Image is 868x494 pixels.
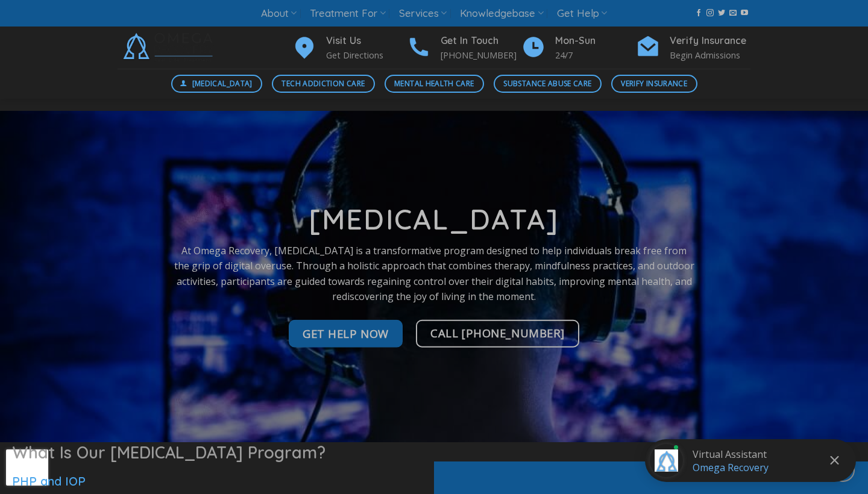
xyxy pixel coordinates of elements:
a: Get Help NOw [289,320,403,348]
h4: Verify Insurance [670,33,750,49]
a: Verify Insurance [611,75,697,93]
a: About [261,2,297,25]
a: Send us an email [729,9,737,17]
a: Treatment For [310,2,385,25]
span: Substance Abuse Care [503,78,591,89]
p: Get Directions [326,48,407,62]
a: Follow on Facebook [695,9,702,17]
h4: Mon-Sun [555,33,636,49]
a: Verify Insurance Begin Admissions [636,33,750,63]
span: Tech Addiction Care [281,78,365,89]
p: [PHONE_NUMBER] [441,48,521,62]
a: Mental Health Care [385,75,484,93]
span: PHP and IOP [12,474,86,489]
h1: What Is Our [MEDICAL_DATA] Program? [12,442,422,463]
p: Begin Admissions [670,48,750,62]
span: Call [PHONE_NUMBER] [430,324,565,342]
a: Follow on Instagram [706,9,714,17]
img: Omega Recovery [118,27,223,69]
a: Get Help [557,2,607,25]
a: Follow on YouTube [741,9,748,17]
a: Substance Abuse Care [494,75,602,93]
a: Visit Us Get Directions [292,33,407,63]
h4: Get In Touch [441,33,521,49]
a: Knowledgebase [460,2,543,25]
span: Verify Insurance [621,78,687,89]
p: 24/7 [555,48,636,62]
a: [MEDICAL_DATA] [171,75,263,93]
span: Get Help NOw [303,325,389,342]
h4: Visit Us [326,33,407,49]
span: Mental Health Care [394,78,474,89]
span: [MEDICAL_DATA] [192,78,253,89]
a: Follow on Twitter [718,9,725,17]
a: Services [399,2,447,25]
p: At Omega Recovery, [MEDICAL_DATA] is a transformative program designed to help individuals break ... [174,243,694,304]
a: Tech Addiction Care [272,75,375,93]
a: Get In Touch [PHONE_NUMBER] [407,33,521,63]
a: Call [PHONE_NUMBER] [416,320,579,348]
strong: [MEDICAL_DATA] [309,202,559,237]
